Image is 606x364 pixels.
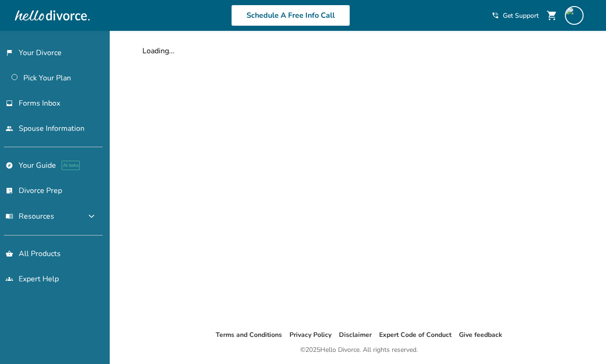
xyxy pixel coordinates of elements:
[492,11,539,20] a: phone_in_talkGet Support
[6,162,13,169] span: explore
[459,329,502,341] li: Give feedback
[6,125,13,132] span: people
[6,275,13,283] span: groups
[231,5,350,26] a: Schedule A Free Info Call
[6,250,13,257] span: shopping_basket
[546,10,557,21] span: shopping_cart
[379,330,451,339] a: Expert Code of Conduct
[6,49,13,57] span: flag_2
[6,211,54,221] span: Resources
[216,330,282,339] a: Terms and Conditions
[289,330,331,339] a: Privacy Policy
[565,6,584,25] img: unaware.laser_5d@icloud.com
[6,213,13,220] span: menu_book
[86,211,97,222] span: expand_more
[492,12,499,19] span: phone_in_talk
[62,161,80,170] span: AI beta
[503,11,539,20] span: Get Support
[142,46,576,56] div: Loading...
[300,344,418,356] div: © 2025 Hello Divorce. All rights reserved.
[6,100,13,107] span: inbox
[339,329,372,341] li: Disclaimer
[6,187,13,194] span: list_alt_check
[19,98,60,108] span: Forms Inbox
